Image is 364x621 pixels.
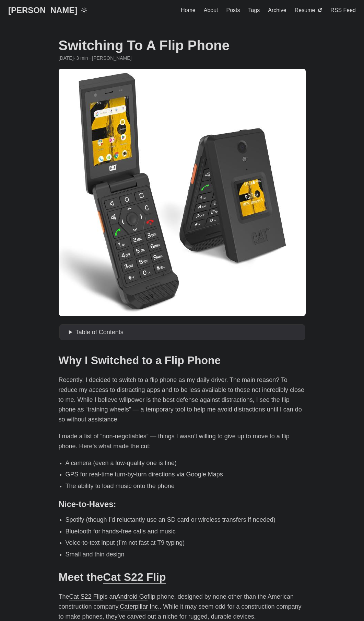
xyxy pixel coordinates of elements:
[66,470,306,479] li: GPS for real-time turn-by-turn directions via Google Maps
[59,571,306,584] h2: Meet the
[181,7,196,13] span: Home
[59,54,74,62] span: 2024-10-02 22:31:37 -0400 -0400
[59,54,306,62] div: · 3 min · [PERSON_NAME]
[103,571,166,583] a: Cat S22 Flip
[59,37,306,54] h1: Switching To A Flip Phone
[59,499,306,509] h3: Nice-to-Haves:
[75,329,124,336] span: Table of Contents
[66,538,306,548] li: Voice-to-text input (I’m not fast at T9 typing)
[248,7,260,13] span: Tags
[66,458,306,468] li: A camera (even a low-quality one is fine)
[66,515,306,525] li: Spotify (though I’d reluctantly use an SD card or wireless transfers if needed)
[66,527,306,537] li: Bluetooth for hands-free calls and music
[226,7,240,13] span: Posts
[66,481,306,491] li: The ability to load music onto the phone
[330,7,356,13] span: RSS Feed
[204,7,218,13] span: About
[59,354,306,367] h2: Why I Switched to a Flip Phone
[59,431,306,451] p: I made a list of “non-negotiables” — things I wasn’t willing to give up to move to a flip phone. ...
[295,7,315,13] span: Resume
[59,375,306,425] p: Recently, I decided to switch to a flip phone as my daily driver. The main reason? To reduce my a...
[120,603,160,610] a: Caterpillar Inc.
[268,7,286,13] span: Archive
[66,550,306,560] li: Small and thin design
[116,593,148,600] a: Android Go
[69,593,103,600] a: Cat S22 Flip
[69,327,302,337] summary: Table of Contents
